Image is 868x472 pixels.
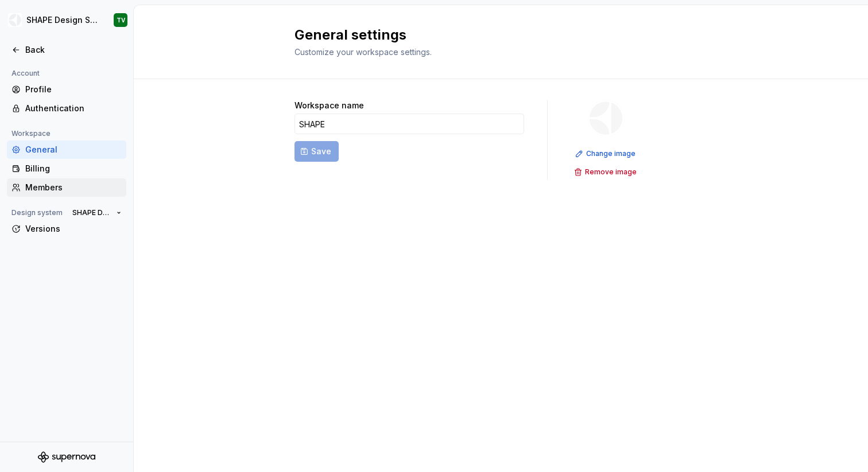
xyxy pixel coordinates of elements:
button: SHAPE Design SystemTV [2,7,131,33]
img: 1131f18f-9b94-42a4-847a-eabb54481545.png [8,13,22,27]
h2: General settings [294,26,694,44]
button: Remove image [571,164,642,180]
a: Back [7,41,126,59]
div: Workspace [7,127,55,141]
div: SHAPE Design System [26,14,100,26]
div: Design system [7,206,67,220]
img: 1131f18f-9b94-42a4-847a-eabb54481545.png [588,100,625,136]
div: Billing [25,163,122,174]
a: Profile [7,80,126,99]
span: Change image [586,149,635,158]
span: Remove image [585,167,637,177]
button: Change image [572,146,641,162]
a: Authentication [7,99,126,118]
span: Customize your workspace settings. [294,47,432,57]
div: General [25,144,122,155]
div: Back [25,44,122,56]
span: SHAPE Design System [72,208,112,217]
div: Members [25,182,122,193]
div: Authentication [25,103,122,114]
a: Members [7,178,126,197]
a: General [7,141,126,159]
a: Billing [7,159,126,178]
div: Account [7,67,44,80]
div: TV [117,15,125,25]
div: Versions [25,223,122,235]
a: Versions [7,220,126,238]
div: Profile [25,84,122,95]
svg: Supernova Logo [38,451,95,463]
label: Workspace name [294,100,364,111]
